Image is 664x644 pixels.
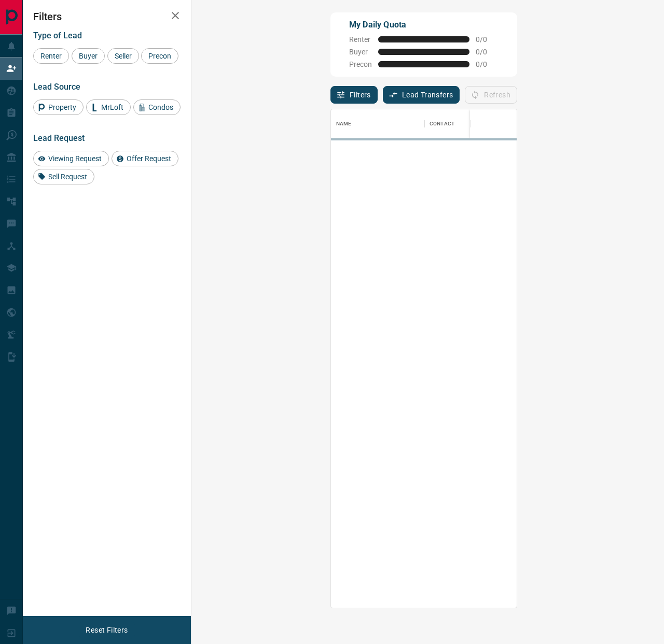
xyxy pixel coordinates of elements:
[33,151,109,166] div: Viewing Request
[33,48,69,64] div: Renter
[145,103,177,111] span: Condos
[336,109,352,138] div: Name
[86,99,131,115] div: MrLoft
[141,48,178,64] div: Precon
[133,99,181,115] div: Condos
[33,99,84,115] div: Property
[349,19,499,31] p: My Daily Quota
[98,103,127,111] span: MrLoft
[37,52,65,60] span: Renter
[33,10,181,23] h2: Filters
[107,48,139,64] div: Seller
[33,169,94,184] div: Sell Request
[145,52,175,60] span: Precon
[72,48,105,64] div: Buyer
[112,151,178,166] div: Offer Request
[45,173,91,181] span: Sell Request
[424,109,507,138] div: Contact
[476,35,499,44] span: 0 / 0
[383,86,460,104] button: Lead Transfers
[111,52,135,60] span: Seller
[33,31,82,40] span: Type of Lead
[349,60,372,68] span: Precon
[330,86,378,104] button: Filters
[79,621,134,639] button: Reset Filters
[349,35,372,44] span: Renter
[45,103,80,111] span: Property
[33,133,85,143] span: Lead Request
[45,154,105,163] span: Viewing Request
[75,52,101,60] span: Buyer
[430,109,454,138] div: Contact
[349,48,372,56] span: Buyer
[331,109,424,138] div: Name
[123,154,175,163] span: Offer Request
[476,48,499,56] span: 0 / 0
[476,60,499,68] span: 0 / 0
[33,82,80,92] span: Lead Source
